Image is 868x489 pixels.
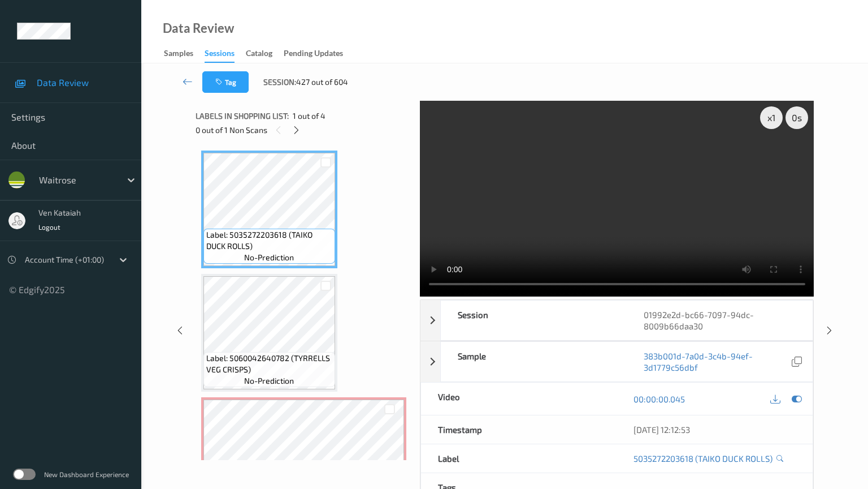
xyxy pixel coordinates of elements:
a: 00:00:00.045 [633,393,685,405]
div: Pending Updates [284,48,343,62]
div: x 1 [760,106,783,129]
div: 0 out of 1 Non Scans [196,123,412,137]
div: Catalog [246,48,272,62]
span: Labels in shopping list: [196,110,289,122]
div: Session [441,301,627,340]
a: Pending Updates [284,46,354,62]
div: Timestamp [421,415,617,444]
div: Sample [441,342,627,381]
span: 427 out of 604 [296,76,348,88]
a: Samples [164,46,205,62]
a: 383b001d-7a0d-3c4b-94ef-3d1779c56dbf [644,350,789,373]
a: Sessions [205,46,246,63]
a: Catalog [246,46,284,62]
div: [DATE] 12:12:53 [633,424,796,435]
div: 01992e2d-bc66-7097-94dc-8009b66daa30 [627,301,813,340]
div: 0 s [785,106,808,129]
div: Data Review [163,23,234,34]
div: Video [421,383,617,415]
div: Samples [164,48,193,62]
a: 5035272203618 (TAIKO DUCK ROLLS) [633,453,772,464]
span: Session: [263,76,296,88]
span: Label: 5060042640782 (TYRRELLS VEG CRISPS) [206,353,332,375]
span: no-prediction [244,252,294,263]
div: Sessions [205,48,235,63]
span: no-prediction [244,375,294,387]
div: Session01992e2d-bc66-7097-94dc-8009b66daa30 [420,300,814,341]
span: Label: 5035272203618 (TAIKO DUCK ROLLS) [206,229,332,252]
div: Sample383b001d-7a0d-3c4b-94ef-3d1779c56dbf [420,341,814,382]
div: Label [421,444,617,473]
span: 1 out of 4 [293,110,325,122]
button: Tag [202,71,249,93]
